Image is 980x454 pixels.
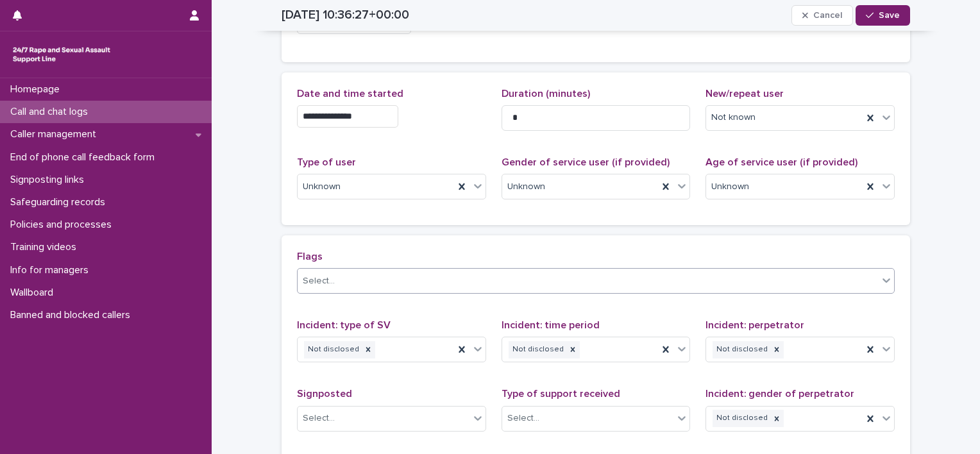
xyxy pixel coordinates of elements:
[713,410,770,427] div: Not disclosed
[5,174,94,186] p: Signposting links
[297,157,356,167] span: Type of user
[303,412,335,425] div: Select...
[507,412,539,425] div: Select...
[713,341,770,358] div: Not disclosed
[705,320,804,330] span: Incident: perpetrator
[502,88,590,99] span: Duration (minutes)
[303,180,341,194] span: Unknown
[297,251,323,262] span: Flags
[502,157,670,167] span: Gender of service user (if provided)
[297,320,391,330] span: Incident: type of SV
[705,389,854,399] span: Incident: gender of perpetrator
[791,5,853,26] button: Cancel
[282,8,409,22] h2: [DATE] 10:36:27+00:00
[711,180,749,194] span: Unknown
[297,88,403,99] span: Date and time started
[5,309,140,321] p: Banned and blocked callers
[5,151,165,164] p: End of phone call feedback form
[705,157,857,167] span: Age of service user (if provided)
[856,5,910,26] button: Save
[5,83,70,96] p: Homepage
[10,42,113,67] img: rhQMoQhaT3yELyF149Cw
[879,11,900,20] span: Save
[5,287,63,299] p: Wallboard
[502,320,600,330] span: Incident: time period
[5,264,99,276] p: Info for managers
[711,111,756,124] span: Not known
[303,274,335,288] div: Select...
[813,11,842,20] span: Cancel
[5,128,106,140] p: Caller management
[5,106,98,118] p: Call and chat logs
[5,219,122,231] p: Policies and processes
[304,341,361,358] div: Not disclosed
[5,241,87,253] p: Training videos
[507,180,545,194] span: Unknown
[705,88,784,99] span: New/repeat user
[5,196,115,208] p: Safeguarding records
[509,341,566,358] div: Not disclosed
[297,389,352,399] span: Signposted
[502,389,620,399] span: Type of support received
